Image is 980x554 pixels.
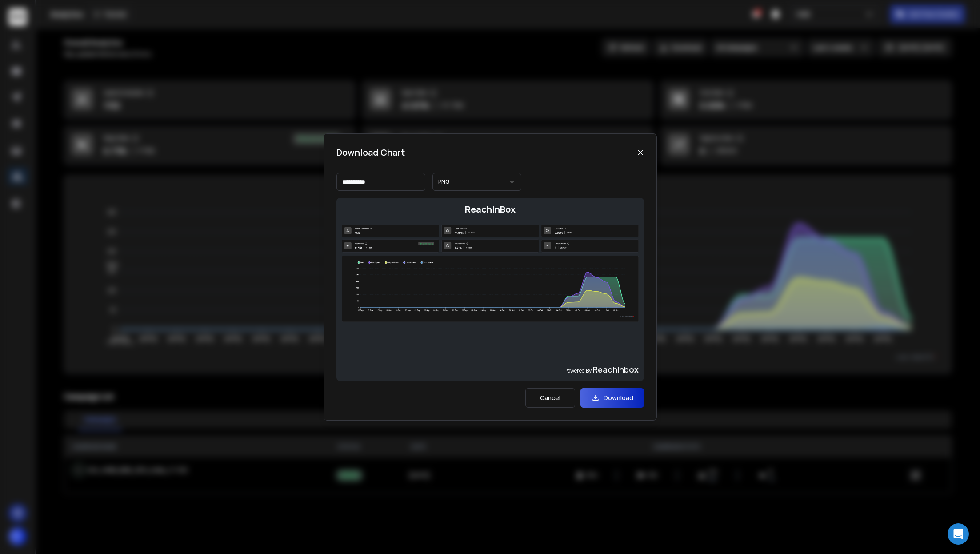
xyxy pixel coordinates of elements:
[592,364,639,375] span: ReachInbox
[342,225,639,322] img: eAAAAAElFTkSuQmCC
[336,146,405,159] h1: Download Chart
[432,173,521,191] button: PNG
[948,523,969,545] div: Open Intercom Messenger
[604,393,633,402] p: Download
[540,393,560,402] p: Cancel
[525,388,575,408] button: Cancel
[465,203,516,216] h1: ReachInBox
[580,388,644,408] button: Download
[564,363,639,376] p: Powered By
